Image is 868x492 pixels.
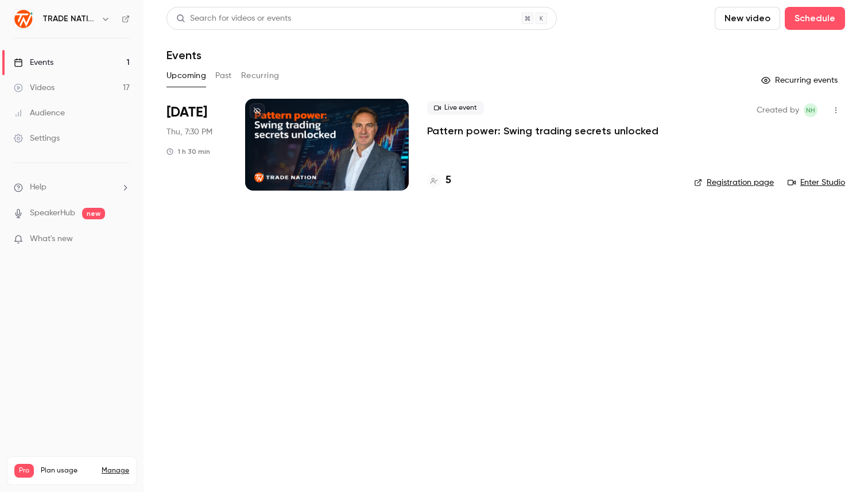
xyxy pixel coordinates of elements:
iframe: Noticeable Trigger [116,234,130,245]
a: Enter Studio [788,177,845,188]
button: Past [215,67,232,85]
h6: TRADE NATION [42,13,96,25]
span: What's new [30,233,73,245]
span: NH [806,103,815,117]
span: [DATE] [166,103,207,122]
div: Videos [14,82,55,94]
a: Pattern power: Swing trading secrets unlocked [427,124,658,138]
div: 1 h 30 min [166,147,210,156]
span: new [82,208,105,219]
h4: 5 [445,173,451,188]
span: Help [30,181,46,193]
span: Plan usage [41,466,95,475]
button: Upcoming [166,67,206,85]
div: Events [14,57,53,68]
a: 5 [427,173,451,188]
img: TRADE NATION [14,10,33,28]
a: SpeakerHub [30,207,75,219]
span: Created by [757,103,799,117]
div: Settings [14,133,60,144]
li: help-dropdown-opener [14,181,130,193]
button: Schedule [785,7,845,30]
a: Manage [102,466,129,475]
div: Search for videos or events [176,13,291,25]
span: Nicole Henn [804,103,817,117]
button: Recurring events [756,71,845,90]
a: Registration page [694,177,774,188]
span: Pro [14,464,34,478]
h1: Events [166,48,201,62]
span: Live event [427,101,484,115]
button: New video [715,7,780,30]
span: Thu, 7:30 PM [166,126,212,138]
button: Recurring [241,67,280,85]
div: Audience [14,107,65,119]
div: Aug 28 Thu, 7:30 PM (Africa/Johannesburg) [166,99,227,191]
